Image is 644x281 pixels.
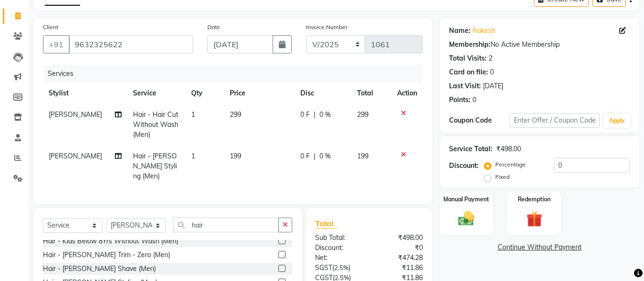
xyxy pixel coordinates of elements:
[496,144,521,154] div: ₹498.00
[449,81,481,91] div: Last Visit:
[308,253,369,263] div: Net:
[133,110,178,139] span: Hair - Hair Cut Without Wash (Men)
[449,26,470,36] div: Name:
[191,110,195,119] span: 1
[449,53,487,63] div: Total Visits:
[308,263,369,273] div: ( )
[300,110,310,120] span: 0 F
[495,160,526,169] label: Percentage
[319,151,331,161] span: 0 %
[314,151,316,161] span: |
[441,242,637,252] a: Continue Without Payment
[43,264,156,274] div: Hair - [PERSON_NAME] Shave (Men)
[43,83,127,104] th: Stylist
[449,161,479,171] div: Discount:
[49,152,102,160] span: [PERSON_NAME]
[319,110,331,120] span: 0 %
[306,23,348,31] label: Invoice Number
[510,113,600,128] input: Enter Offer / Coupon Code
[453,209,479,228] img: _cash.svg
[133,152,177,180] span: Hair - [PERSON_NAME] Styling (Men)
[369,263,430,273] div: ₹11.86
[369,233,430,243] div: ₹498.00
[315,263,332,272] span: SGST
[521,209,547,229] img: _gift.svg
[230,152,241,160] span: 199
[308,233,369,243] div: Sub Total:
[449,144,492,154] div: Service Total:
[357,152,368,160] span: 199
[43,23,58,31] label: Client
[43,236,178,246] div: Hair - Kids Below 8Yrs Without Wash (Men)
[43,250,170,260] div: Hair - [PERSON_NAME] Trim - Zero (Men)
[191,152,195,160] span: 1
[173,218,279,232] input: Search or Scan
[490,67,494,77] div: 0
[449,67,488,77] div: Card on file:
[495,173,510,181] label: Fixed
[314,110,316,120] span: |
[43,35,70,53] button: +91
[230,110,241,119] span: 299
[127,83,185,104] th: Service
[315,219,337,229] span: Total
[603,114,631,128] button: Apply
[449,95,470,105] div: Points:
[369,243,430,253] div: ₹0
[391,83,423,104] th: Action
[334,264,348,271] span: 2.5%
[351,83,392,104] th: Total
[483,81,503,91] div: [DATE]
[44,65,430,83] div: Services
[295,83,351,104] th: Disc
[69,35,193,53] input: Search by Name/Mobile/Email/Code
[472,26,495,36] a: Rakesh
[449,115,509,125] div: Coupon Code
[443,195,489,204] label: Manual Payment
[308,243,369,253] div: Discount:
[357,110,368,119] span: 299
[207,23,220,31] label: Date
[489,53,492,63] div: 2
[185,83,224,104] th: Qty
[518,195,551,204] label: Redemption
[449,40,630,50] div: No Active Membership
[300,151,310,161] span: 0 F
[449,40,491,50] div: Membership:
[369,253,430,263] div: ₹474.28
[224,83,295,104] th: Price
[49,110,102,119] span: [PERSON_NAME]
[472,95,476,105] div: 0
